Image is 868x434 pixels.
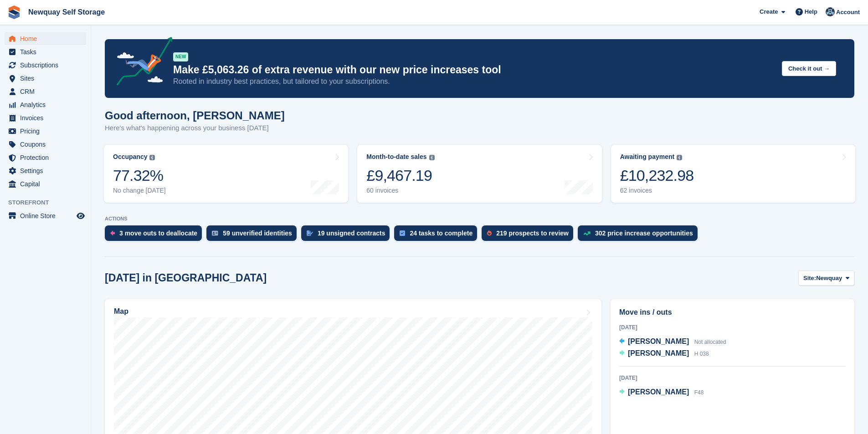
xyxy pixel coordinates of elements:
img: icon-info-grey-7440780725fd019a000dd9b08b2336e03edf1995a4989e88bcd33f0948082b44.svg [429,155,435,160]
a: menu [5,59,86,71]
a: menu [5,98,86,111]
div: 219 prospects to review [496,230,569,237]
a: menu [5,46,86,58]
span: Analytics [20,98,75,111]
span: Newquay [816,274,842,283]
span: Sites [20,72,75,85]
span: H 038 [694,351,709,357]
button: Site: Newquay [798,271,854,286]
img: move_outs_to_deallocate_icon-f764333ba52eb49d3ac5e1228854f67142a1ed5810a6f6cc68b1a99e826820c5.svg [110,230,115,236]
a: menu [5,138,86,151]
a: menu [5,164,86,177]
button: Check it out → [782,61,836,76]
span: Protection [20,151,75,164]
div: Month-to-date sales [366,153,426,161]
span: Settings [20,164,75,177]
div: 62 invoices [620,187,694,194]
img: icon-info-grey-7440780725fd019a000dd9b08b2336e03edf1995a4989e88bcd33f0948082b44.svg [677,155,682,160]
span: Not allocated [694,339,726,345]
h1: Good afternoon, [PERSON_NAME] [105,109,285,122]
a: Awaiting payment £10,232.98 62 invoices [611,145,855,203]
div: 60 invoices [366,187,434,194]
img: icon-info-grey-7440780725fd019a000dd9b08b2336e03edf1995a4989e88bcd33f0948082b44.svg [149,155,155,160]
a: menu [5,112,86,124]
img: price-adjustments-announcement-icon-8257ccfd72463d97f412b2fc003d46551f7dbcb40ab6d574587a9cd5c0d94... [109,37,173,89]
span: Create [760,7,778,16]
div: £9,467.19 [366,166,434,185]
span: Account [836,8,860,17]
img: Colette Pearce [826,7,835,16]
span: Coupons [20,138,75,151]
div: 59 unverified identities [223,230,292,237]
a: Occupancy 77.32% No change [DATE] [104,145,348,203]
h2: Move ins / outs [619,307,846,318]
a: menu [5,209,86,222]
h2: [DATE] in [GEOGRAPHIC_DATA] [105,272,267,284]
div: 302 price increase opportunities [595,230,693,237]
p: Here's what's happening across your business [DATE] [105,123,285,133]
img: stora-icon-8386f47178a22dfd0bd8f6a31ec36ba5ce8667c1dd55bd0f319d3a0aa187defe.svg [7,5,21,19]
span: Tasks [20,46,75,58]
span: Subscriptions [20,59,75,71]
span: Capital [20,178,75,190]
a: 59 unverified identities [206,225,301,245]
div: Occupancy [113,153,147,161]
span: Storefront [8,198,91,207]
p: ACTIONS [105,216,854,222]
span: Invoices [20,112,75,124]
span: Help [805,7,817,16]
span: CRM [20,85,75,98]
a: menu [5,178,86,190]
div: NEW [173,52,188,61]
div: No change [DATE] [113,187,166,194]
img: price_increase_opportunities-93ffe204e8149a01c8c9dc8f82e8f89637d9d84a8eef4429ea346261dce0b2c0.svg [583,231,591,235]
img: verify_identity-adf6edd0f0f0b5bbfe63781bf79b02c33cf7c696d77639b501bdc392416b5a36.svg [212,230,218,236]
div: [DATE] [619,323,846,332]
a: Newquay Self Storage [25,5,108,20]
div: 77.32% [113,166,166,185]
p: Make £5,063.26 of extra revenue with our new price increases tool [173,63,775,77]
div: 19 unsigned contracts [318,230,385,237]
h2: Map [114,307,128,316]
a: 219 prospects to review [482,225,578,245]
a: 24 tasks to complete [394,225,482,245]
span: F48 [694,389,704,396]
a: [PERSON_NAME] F48 [619,387,704,398]
img: contract_signature_icon-13c848040528278c33f63329250d36e43548de30e8caae1d1a13099fd9432cc5.svg [307,230,313,236]
div: Awaiting payment [620,153,675,161]
div: 24 tasks to complete [410,230,473,237]
span: [PERSON_NAME] [628,388,689,396]
span: [PERSON_NAME] [628,349,689,357]
span: Online Store [20,209,75,222]
a: menu [5,85,86,98]
a: menu [5,32,86,45]
div: 3 move outs to deallocate [119,230,197,237]
a: 3 move outs to deallocate [105,225,206,245]
a: [PERSON_NAME] H 038 [619,348,709,360]
div: £10,232.98 [620,166,694,185]
img: task-75834270c22a3079a89374b754ae025e5fb1db73e45f91037f5363f120a921f8.svg [400,230,405,236]
a: Month-to-date sales £9,467.19 60 invoices [357,145,601,203]
span: Home [20,32,75,45]
span: Pricing [20,125,75,138]
a: 19 unsigned contracts [301,225,395,245]
p: Rooted in industry best practices, but tailored to your subscriptions. [173,77,775,87]
a: menu [5,151,86,164]
span: [PERSON_NAME] [628,337,689,345]
a: 302 price increase opportunities [578,225,702,245]
span: Site: [803,274,816,283]
a: menu [5,125,86,138]
a: [PERSON_NAME] Not allocated [619,336,726,348]
a: menu [5,72,86,85]
div: [DATE] [619,374,846,382]
a: Preview store [75,210,86,221]
img: prospect-51fa495bee0391a8d652442698ab0144808aea92771e9ea1ae160a38d050c398.svg [487,230,492,236]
